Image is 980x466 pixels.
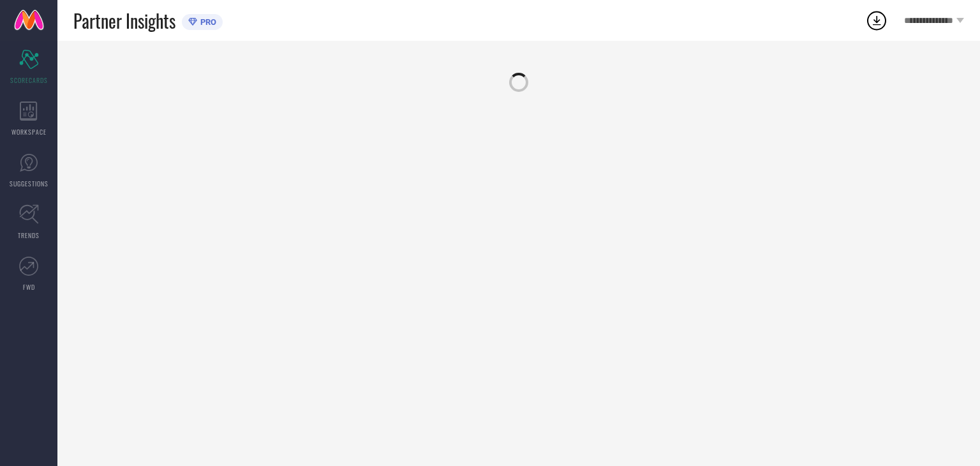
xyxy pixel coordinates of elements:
[73,8,175,34] span: Partner Insights
[865,9,888,32] div: Open download list
[11,127,47,137] span: WORKSPACE
[18,230,40,240] span: TRENDS
[10,75,48,85] span: SCORECARDS
[23,282,35,292] span: FWD
[10,179,48,188] span: SUGGESTIONS
[197,17,216,27] span: PRO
